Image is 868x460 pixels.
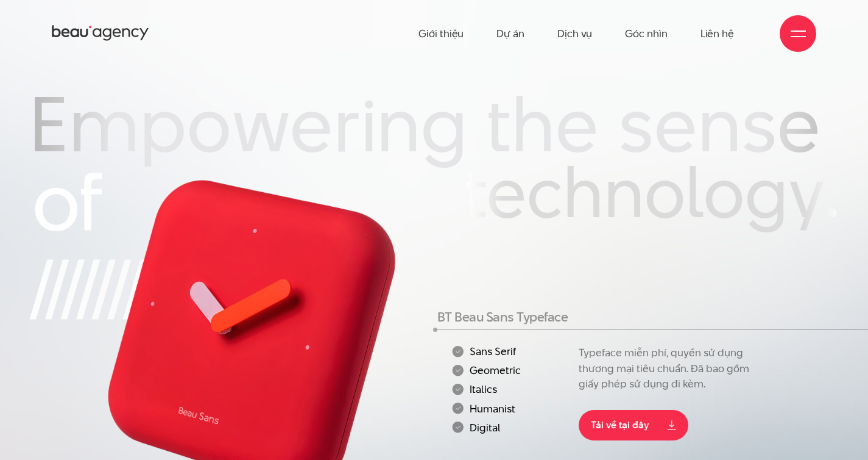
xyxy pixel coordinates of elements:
p: Typeface miễn phí, quyền sử dụng thương mại tiêu chuẩn. Đã bao gồm giấy phép sử dụng đi kèm. [579,345,771,391]
li: Humanist [452,403,573,414]
h2: Empowering the sense [29,85,839,169]
h2: technology. [464,157,839,235]
a: Tải về tại đây [579,410,688,440]
li: Digital [452,422,573,433]
li: Geometric [452,365,573,376]
img: hero-sharp-1.svg [29,173,256,320]
li: Italics [452,384,573,395]
h3: BT Beau Sans Typeface [437,311,771,324]
li: Sans Serif [452,345,573,357]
